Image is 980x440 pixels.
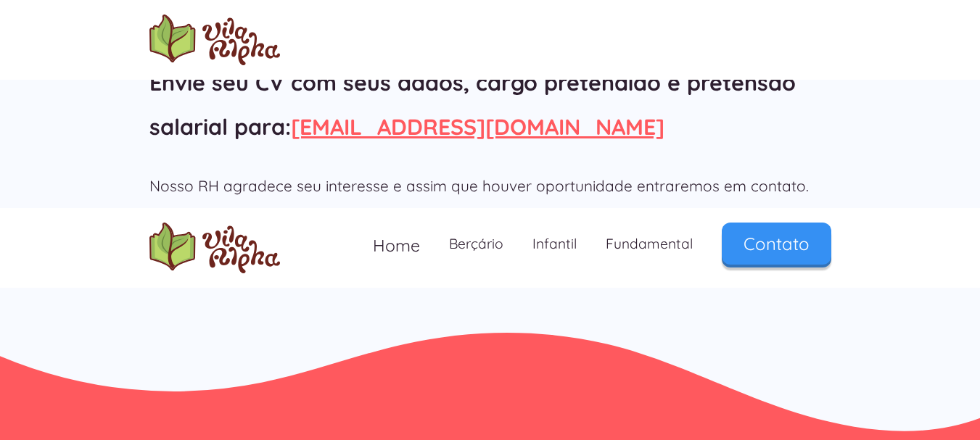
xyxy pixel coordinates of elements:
span: Home [373,235,420,256]
a: Fundamental [591,223,707,265]
a: Infantil [518,223,591,265]
a: [EMAIL_ADDRESS][DOMAIN_NAME] [291,113,664,141]
img: logo Escola Vila Alpha [149,14,280,65]
a: Contato [722,223,831,265]
img: logo Escola Vila Alpha [149,223,280,273]
a: home [149,223,280,273]
a: home [149,14,280,65]
h2: Nosso RH agradece seu interesse e assim que houver oportunidade entraremos em contato. [149,171,831,202]
a: Home [358,223,435,268]
a: Berçário [435,223,518,265]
